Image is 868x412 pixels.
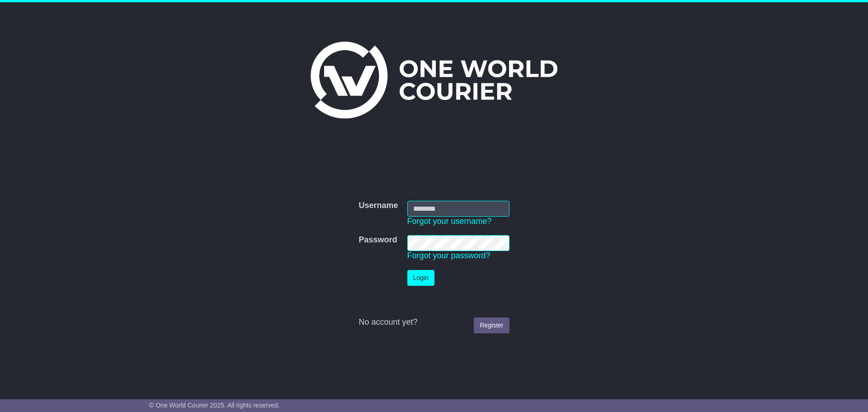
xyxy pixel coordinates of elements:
label: Username [359,201,398,211]
label: Password [359,235,397,245]
button: Login [407,270,434,286]
a: Register [474,317,509,333]
a: Forgot your username? [407,217,492,226]
span: © One World Courier 2025. All rights reserved. [149,402,280,409]
div: No account yet? [359,317,509,327]
img: One World [311,42,557,118]
a: Forgot your password? [407,251,491,260]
